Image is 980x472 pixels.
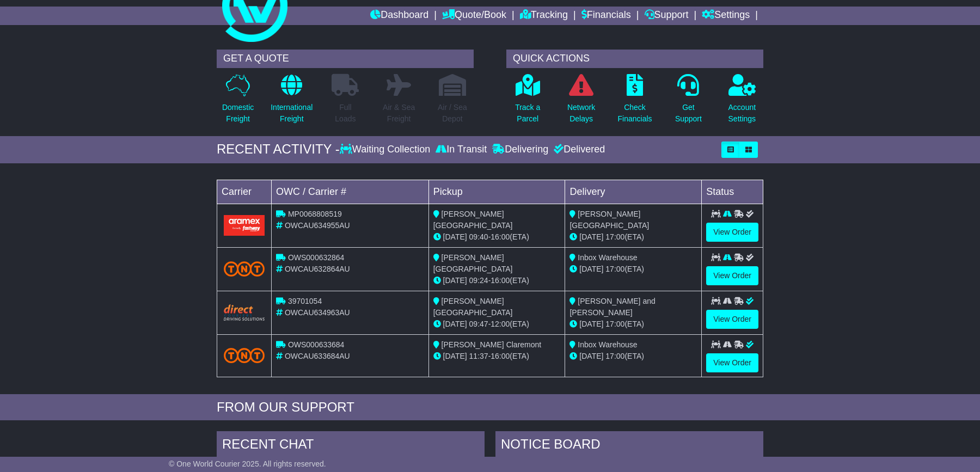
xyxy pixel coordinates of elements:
[285,221,350,230] span: OWCAU634955AU
[605,320,624,328] span: 17:00
[728,102,756,125] p: Account Settings
[383,102,415,125] p: Air & Sea Freight
[288,210,342,218] span: MP0068808519
[567,73,596,131] a: NetworkDelays
[288,340,345,349] span: OWS000633684
[433,253,513,273] span: [PERSON_NAME][GEOGRAPHIC_DATA]
[370,7,428,25] a: Dashboard
[224,348,265,363] img: TNT_Domestic.png
[442,340,542,349] span: [PERSON_NAME] Claremont
[433,144,489,156] div: In Transit
[706,223,758,242] a: View Order
[224,215,265,235] img: Aramex.png
[224,261,265,276] img: TNT_Domestic.png
[433,318,561,330] div: - (ETA)
[605,265,624,273] span: 17:00
[491,276,510,285] span: 16:00
[433,231,561,243] div: - (ETA)
[706,353,758,372] a: View Order
[578,340,637,349] span: Inbox Warehouse
[288,297,322,305] span: 39701054
[569,351,697,362] div: (ETA)
[579,232,603,241] span: [DATE]
[578,253,637,262] span: Inbox Warehouse
[489,144,551,156] div: Delivering
[272,180,429,204] td: OWC / Carrier #
[491,352,510,360] span: 16:00
[271,102,313,125] p: International Freight
[469,232,488,241] span: 09:40
[443,276,467,285] span: [DATE]
[520,7,568,25] a: Tracking
[469,352,488,360] span: 11:37
[675,102,702,125] p: Get Support
[217,180,272,204] td: Carrier
[433,275,561,286] div: - (ETA)
[506,50,763,68] div: QUICK ACTIONS
[217,142,340,157] div: RECENT ACTIVITY -
[285,308,350,317] span: OWCAU634963AU
[442,7,506,25] a: Quote/Book
[645,7,689,25] a: Support
[285,265,350,273] span: OWCAU632864AU
[222,73,254,131] a: DomesticFreight
[443,320,467,328] span: [DATE]
[288,253,345,262] span: OWS000632864
[285,352,350,360] span: OWCAU633684AU
[569,318,697,330] div: (ETA)
[514,73,541,131] a: Track aParcel
[224,304,265,321] img: Direct.png
[433,297,513,317] span: [PERSON_NAME][GEOGRAPHIC_DATA]
[515,102,540,125] p: Track a Parcel
[491,320,510,328] span: 12:00
[567,102,595,125] p: Network Delays
[491,232,510,241] span: 16:00
[728,73,757,131] a: AccountSettings
[443,352,467,360] span: [DATE]
[340,144,433,156] div: Waiting Collection
[433,210,513,230] span: [PERSON_NAME][GEOGRAPHIC_DATA]
[569,231,697,243] div: (ETA)
[495,431,763,461] div: NOTICE BOARD
[706,266,758,285] a: View Order
[605,232,624,241] span: 17:00
[579,265,603,273] span: [DATE]
[618,102,652,125] p: Check Financials
[702,180,763,204] td: Status
[217,50,474,68] div: GET A QUOTE
[581,7,631,25] a: Financials
[617,73,653,131] a: CheckFinancials
[217,431,485,461] div: RECENT CHAT
[569,297,655,317] span: [PERSON_NAME] and [PERSON_NAME]
[433,351,561,362] div: - (ETA)
[270,73,313,131] a: InternationalFreight
[438,102,467,125] p: Air / Sea Depot
[706,310,758,329] a: View Order
[217,400,763,415] div: FROM OUR SUPPORT
[579,320,603,328] span: [DATE]
[428,180,565,204] td: Pickup
[675,73,702,131] a: GetSupport
[169,459,326,468] span: © One World Courier 2025. All rights reserved.
[565,180,702,204] td: Delivery
[551,144,605,156] div: Delivered
[569,210,649,230] span: [PERSON_NAME] [GEOGRAPHIC_DATA]
[579,352,603,360] span: [DATE]
[469,276,488,285] span: 09:24
[469,320,488,328] span: 09:47
[569,263,697,275] div: (ETA)
[702,7,750,25] a: Settings
[222,102,254,125] p: Domestic Freight
[605,352,624,360] span: 17:00
[443,232,467,241] span: [DATE]
[332,102,359,125] p: Full Loads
